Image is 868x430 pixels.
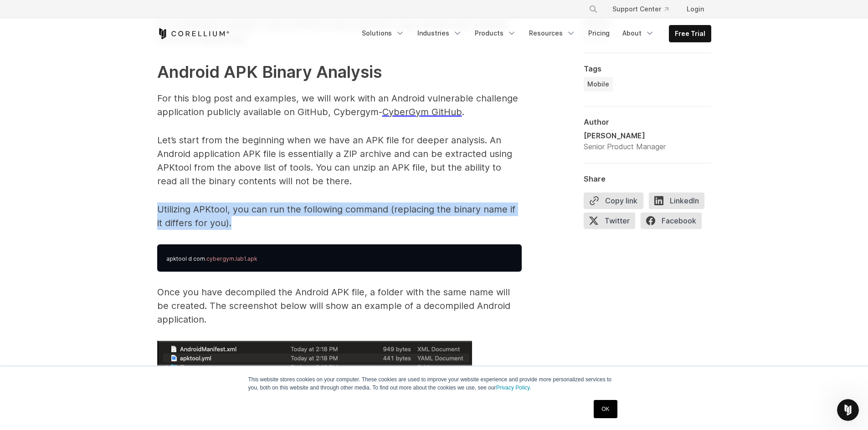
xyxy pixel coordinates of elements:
span: apktool d com [166,255,205,262]
span: Twitter [584,212,635,229]
div: Senior Product Manager [584,141,666,152]
a: Mobile [584,77,613,91]
iframe: Intercom live chat [837,399,859,421]
div: Author [584,117,711,126]
a: Pricing [583,25,615,41]
span: Mobile [587,80,609,89]
a: Support Center [605,1,676,17]
span: LinkedIn [649,192,704,209]
a: Corellium Home [157,28,230,39]
a: Facebook [641,212,707,233]
a: Free Trial [669,25,711,42]
a: About [617,25,660,41]
div: [PERSON_NAME] [584,130,666,141]
strong: Android APK Binary Analysis [157,62,382,82]
p: Once you have decompiled the Android APK file, a folder with the same name will be created. The s... [157,285,522,326]
div: Navigation Menu [356,25,711,42]
a: Login [679,1,711,17]
button: Copy link [584,192,643,209]
a: Resources [524,25,581,41]
a: LinkedIn [649,192,710,212]
p: This website stores cookies on your computer. These cookies are used to improve your website expe... [248,375,620,392]
a: Privacy Policy. [496,384,531,391]
a: Solutions [356,25,410,41]
a: CyberGym GitHub [382,106,462,117]
p: Utilizing APKtool, you can run the following command (replacing the binary name if it differs for... [157,202,522,230]
a: Industries [412,25,467,41]
span: Facebook [641,212,702,229]
a: OK [594,400,617,418]
p: Let’s start from the beginning when we have an APK file for deeper analysis. An Android applicati... [157,133,522,188]
a: Twitter [584,212,641,233]
span: .cybergym.lab1.apk [205,255,257,262]
div: Tags [584,64,711,73]
p: For this blog post and examples, we will work with an Android vulnerable challenge application pu... [157,91,522,119]
button: Search [585,1,601,17]
img: Example of a decompiled android application. [157,341,472,405]
div: Share [584,174,711,183]
a: Products [469,25,522,41]
div: Navigation Menu [578,1,711,17]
